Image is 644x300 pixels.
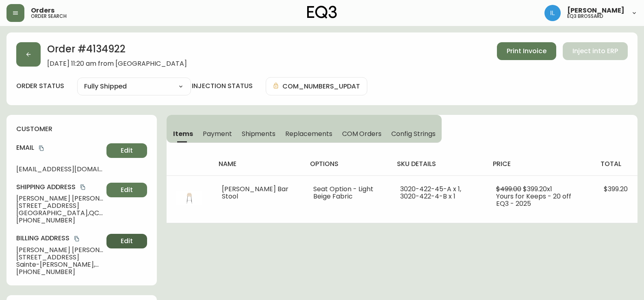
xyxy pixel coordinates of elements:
[601,160,631,168] h4: total
[342,129,382,138] span: COM Orders
[16,246,103,254] span: [PERSON_NAME] [PERSON_NAME]
[222,184,288,201] span: [PERSON_NAME] Bar Stool
[16,183,103,192] h4: Shipping Address
[391,129,435,138] span: Config Strings
[47,42,187,60] h2: Order # 4134922
[73,235,81,243] button: copy
[507,47,546,56] span: Print Invoice
[16,166,103,173] span: [EMAIL_ADDRESS][DOMAIN_NAME]
[544,5,561,21] img: 998f055460c6ec1d1452ac0265469103
[219,160,297,168] h4: name
[16,195,103,202] span: [PERSON_NAME] [PERSON_NAME]
[106,234,147,248] button: Edit
[121,146,133,155] span: Edit
[604,184,628,194] span: $399.20
[79,183,87,191] button: copy
[496,184,521,194] span: $499.00
[242,129,276,138] span: Shipments
[307,6,337,19] img: logo
[16,125,147,134] h4: customer
[203,129,232,138] span: Payment
[497,42,556,60] button: Print Invoice
[16,143,103,152] h4: Email
[16,209,103,217] span: [GEOGRAPHIC_DATA] , QC , H3J 0C4 , CA
[285,129,332,138] span: Replacements
[16,217,103,224] span: [PHONE_NUMBER]
[106,183,147,197] button: Edit
[397,160,479,168] h4: sku details
[496,192,571,208] span: Yours for Keeps - 20 off EQ3 - 2025
[16,254,103,261] span: [STREET_ADDRESS]
[313,186,381,200] li: Seat Option - Light Beige Fabric
[310,160,384,168] h4: options
[173,129,193,138] span: Items
[567,14,603,19] h5: eq3 brossard
[106,143,147,158] button: Edit
[400,184,461,201] span: 3020-422-45-A x 1, 3020-422-4-B x 1
[31,14,67,19] h5: order search
[176,186,202,212] img: 3020-422-MC-400-1-ckgjhpxyo3ij10138xbob61wj.jpg
[192,82,253,91] h4: injection status
[16,202,103,209] span: [STREET_ADDRESS]
[16,261,103,268] span: Sainte-[PERSON_NAME] , QC , J0B 1W0 , CA
[523,184,552,194] span: $399.20 x 1
[493,160,588,168] h4: price
[121,186,133,194] span: Edit
[37,144,46,152] button: copy
[567,7,624,14] span: [PERSON_NAME]
[31,7,54,14] span: Orders
[47,60,187,67] span: [DATE] 11:20 am from [GEOGRAPHIC_DATA]
[16,82,64,91] label: order status
[121,237,133,246] span: Edit
[16,234,103,243] h4: Billing Address
[16,268,103,276] span: [PHONE_NUMBER]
